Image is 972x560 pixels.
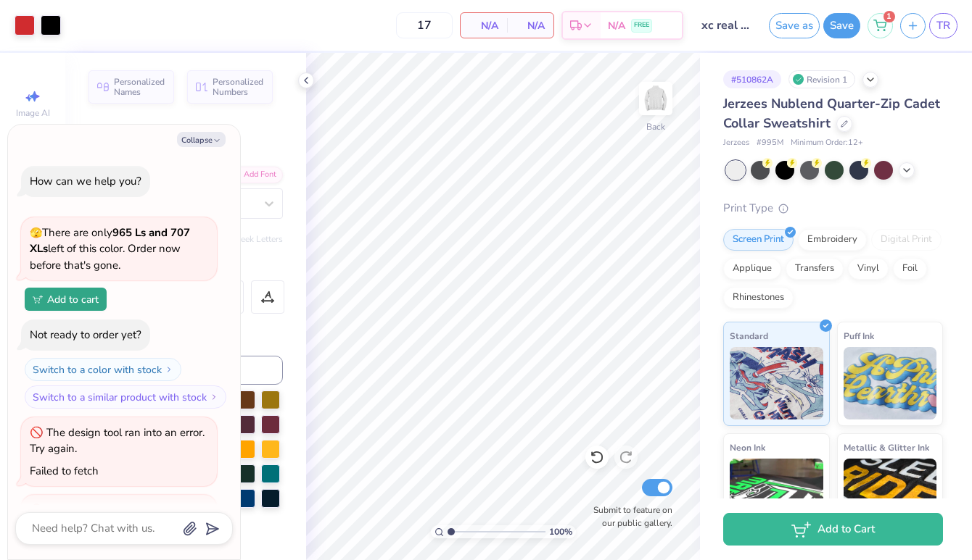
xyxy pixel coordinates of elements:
button: Add to cart [25,288,107,311]
span: TR [936,17,950,34]
div: Applique [723,258,781,280]
div: Embroidery [798,229,867,251]
div: Foil [893,258,927,280]
span: Personalized Numbers [213,77,264,97]
span: N/A [608,18,625,33]
span: Puff Ink [844,328,874,343]
a: TR [929,13,957,38]
span: N/A [516,18,545,33]
span: # 995M [757,137,783,149]
input: – – [396,12,453,38]
button: Collapse [177,132,226,147]
span: Minimum Order: 12 + [791,137,863,149]
div: Digital Print [871,229,942,251]
img: Puff Ink [844,347,937,419]
span: Image AI [16,107,50,119]
div: Print Type [723,200,943,217]
span: Neon Ink [730,440,765,455]
span: Personalized Names [114,77,165,97]
span: N/A [469,18,498,33]
div: Failed to fetch [30,464,99,478]
img: Standard [730,347,823,419]
button: Save as [769,13,820,38]
label: Submit to feature on our public gallery. [585,503,672,530]
span: 🫣 [30,226,42,240]
div: Back [646,120,665,133]
img: Switch to a similar product with stock [210,393,218,401]
div: Vinyl [848,258,889,280]
img: Switch to a color with stock [165,365,173,374]
div: Not ready to order yet? [30,327,141,342]
span: FREE [634,20,649,30]
span: Metallic & Glitter Ink [844,440,929,455]
span: Jerzees Nublend Quarter-Zip Cadet Collar Sweatshirt [723,95,940,132]
div: # 510862A [723,70,781,88]
input: Untitled Design [691,11,762,40]
div: The design tool ran into an error. Try again. [30,503,205,534]
div: Transfers [786,258,844,280]
button: Add to Cart [723,513,943,546]
button: Switch to a color with stock [25,358,181,381]
span: There are only left of this color. Order now before that's gone. [30,225,190,272]
div: Rhinestones [723,287,794,309]
img: Add to cart [33,295,43,304]
div: Revision 1 [788,70,855,88]
button: Save [823,13,860,38]
img: Metallic & Glitter Ink [844,459,937,531]
span: 1 [884,11,895,22]
span: Standard [730,328,768,343]
img: Neon Ink [730,459,823,531]
button: Switch to a similar product with stock [25,385,226,409]
span: Jerzees [723,137,749,149]
div: How can we help you? [30,174,141,188]
span: 100 % [549,525,572,538]
div: Screen Print [723,229,794,251]
div: The design tool ran into an error. Try again. [30,425,205,456]
div: Add Font [226,167,283,183]
img: Back [641,84,670,113]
